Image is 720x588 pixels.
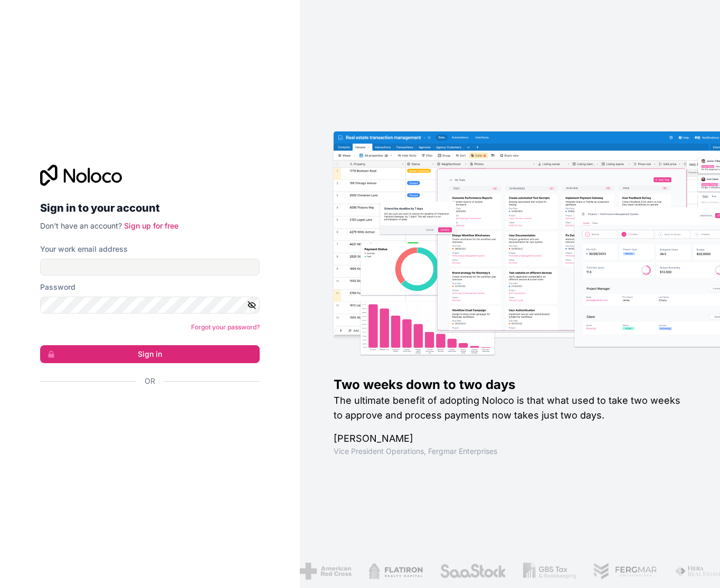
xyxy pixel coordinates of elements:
img: /assets/saastock-C6Zbiodz.png [440,563,506,580]
label: Your work email address [40,244,128,254]
a: Sign up for free [124,221,178,230]
span: Or [145,376,155,386]
input: Password [40,297,260,314]
h1: [PERSON_NAME] [334,431,686,446]
a: Forgot your password? [191,323,260,331]
h1: Vice President Operations , Fergmar Enterprises [334,446,686,457]
img: /assets/american-red-cross-BAupjrZR.png [300,563,351,580]
img: /assets/gbstax-C-GtDUiK.png [523,563,577,580]
img: /assets/flatiron-C8eUkumj.png [368,563,423,580]
span: Don't have an account? [40,221,122,230]
h2: Sign in to your account [40,198,260,217]
h1: Two weeks down to two days [334,376,686,393]
img: /assets/fergmar-CudnrXN5.png [593,563,658,580]
button: Sign in [40,345,260,363]
iframe: Sign in with Google Button [35,398,257,421]
h2: The ultimate benefit of adopting Noloco is that what used to take two weeks to approve and proces... [334,393,686,423]
input: Email address [40,259,260,276]
label: Password [40,282,75,292]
